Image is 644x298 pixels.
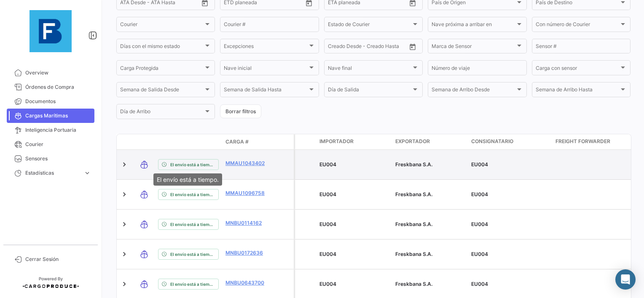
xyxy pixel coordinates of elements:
[471,161,488,168] span: EU004
[432,88,515,94] span: Semana de Arribo Desde
[319,251,336,257] span: EU004
[225,160,269,167] a: MMAU1043402
[432,23,515,29] span: Nave próxima a arribar en
[552,134,636,149] datatable-header-cell: Freight Forwarder
[536,88,619,94] span: Semana de Arribo Hasta
[328,1,343,7] input: Desde
[134,138,155,145] datatable-header-cell: Modo de Transporte
[7,66,94,80] a: Overview
[368,45,405,51] input: Creado Hasta
[7,152,94,166] a: Sensores
[155,138,222,145] datatable-header-cell: Estado de Envio
[220,104,261,118] button: Borrar filtros
[395,191,432,197] span: Freskbana S.A.
[25,155,91,162] span: Sensores
[120,67,204,72] span: Carga Protegida
[224,1,239,7] input: Desde
[471,191,488,197] span: EU004
[170,221,215,228] span: El envío está a tiempo.
[120,1,146,7] input: ATA Desde
[468,134,552,149] datatable-header-cell: Consignatario
[25,69,91,77] span: Overview
[25,98,91,105] span: Documentos
[395,161,432,168] span: Freskbana S.A.
[25,83,91,91] span: Órdenes de Compra
[224,88,307,94] span: Semana de Salida Hasta
[7,109,94,123] a: Cargas Marítimas
[30,10,72,52] img: 12429640-9da8-4fa2-92c4-ea5716e443d2.jpg
[225,189,269,197] a: MMAU1096758
[83,169,91,177] span: expand_more
[153,173,222,186] div: El envío está a tiempo.
[225,219,269,227] a: MNBU0114162
[328,23,411,29] span: Estado de Courier
[319,138,354,145] span: Importador
[328,45,362,51] input: Creado Desde
[615,269,636,290] div: Abrir Intercom Messenger
[536,23,619,29] span: Con número de Courier
[120,88,204,94] span: Semana de Salida Desde
[319,281,336,287] span: EU004
[319,161,336,168] span: EU004
[536,1,619,7] span: País de Destino
[225,279,269,287] a: MNBU0643700
[395,251,432,257] span: Freskbana S.A.
[120,190,129,199] a: Expand/Collapse Row
[245,1,282,7] input: Hasta
[395,221,432,227] span: Freskbana S.A.
[25,141,91,148] span: Courier
[170,281,215,287] span: El envío está a tiempo.
[25,169,80,177] span: Estadísticas
[395,138,430,145] span: Exportador
[555,138,610,145] span: Freight Forwarder
[316,134,392,149] datatable-header-cell: Importador
[328,67,411,72] span: Nave final
[406,40,419,53] button: Open calendar
[170,161,215,168] span: El envío está a tiempo.
[224,45,307,51] span: Excepciones
[120,110,204,116] span: Día de Arribo
[25,255,91,263] span: Cerrar Sesión
[471,138,513,145] span: Consignatario
[222,135,273,149] datatable-header-cell: Carga #
[319,191,336,197] span: EU004
[224,67,307,72] span: Nave inicial
[7,123,94,137] a: Inteligencia Portuaria
[120,23,204,29] span: Courier
[225,138,249,146] span: Carga #
[295,134,316,149] datatable-header-cell: Carga Protegida
[536,67,619,72] span: Carga con sensor
[7,94,94,109] a: Documentos
[319,221,336,227] span: EU004
[7,137,94,152] a: Courier
[471,251,488,257] span: EU004
[25,112,91,120] span: Cargas Marítimas
[395,281,432,287] span: Freskbana S.A.
[273,138,294,145] datatable-header-cell: Póliza
[432,1,515,7] span: País de Origen
[349,1,386,7] input: Hasta
[432,45,515,51] span: Marca de Sensor
[120,45,204,51] span: Días con el mismo estado
[7,80,94,94] a: Órdenes de Compra
[170,191,215,198] span: El envío está a tiempo.
[328,88,411,94] span: Día de Salida
[471,221,488,227] span: EU004
[120,220,129,229] a: Expand/Collapse Row
[120,160,129,169] a: Expand/Collapse Row
[120,280,129,288] a: Expand/Collapse Row
[225,249,269,257] a: MNBU0172636
[170,251,215,258] span: El envío está a tiempo.
[392,134,468,149] datatable-header-cell: Exportador
[152,1,189,7] input: ATA Hasta
[471,281,488,287] span: EU004
[120,250,129,258] a: Expand/Collapse Row
[25,126,91,134] span: Inteligencia Portuaria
